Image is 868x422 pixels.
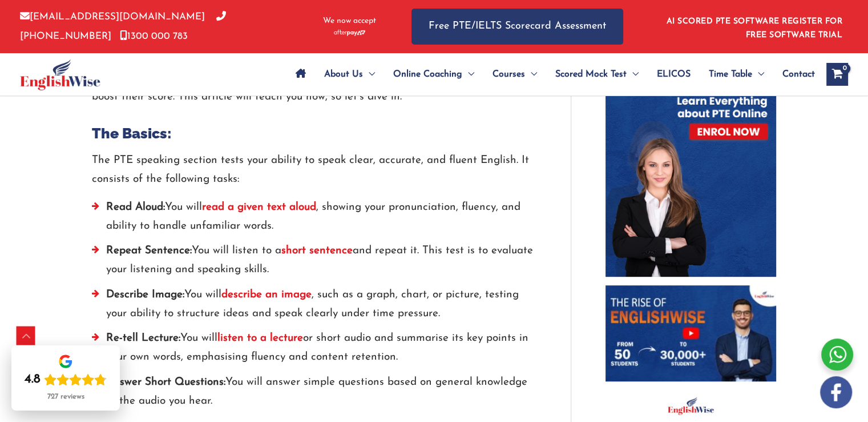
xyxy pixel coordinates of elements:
span: Menu Toggle [462,54,474,94]
img: white-facebook.png [820,376,852,408]
a: Contact [773,54,815,94]
div: Rating: 4.8 out of 5 [25,372,107,388]
img: Afterpay-Logo [334,30,365,36]
span: ELICOS [657,54,691,94]
a: View Shopping Cart, empty [826,63,848,86]
span: Menu Toggle [363,54,375,94]
span: Online Coaching [393,54,462,94]
span: Time Table [709,54,752,94]
a: 1300 000 783 [120,31,188,41]
div: 727 reviews [47,392,84,401]
span: Menu Toggle [752,54,764,94]
a: short sentence [281,245,353,256]
a: [PHONE_NUMBER] [20,12,226,41]
span: About Us [324,54,363,94]
li: You will answer simple questions based on general knowledge or the audio you hear. [92,373,536,417]
span: Menu Toggle [627,54,639,94]
a: [EMAIL_ADDRESS][DOMAIN_NAME] [20,12,205,22]
div: 4.8 [25,372,41,388]
strong: Answer Short Questions: [106,377,225,388]
a: Free PTE/IELTS Scorecard Assessment [411,9,623,45]
img: cropped-ew-logo [20,59,100,90]
a: ELICOS [648,54,700,94]
strong: Repeat Sentence: [106,245,192,256]
span: Menu Toggle [525,54,537,94]
span: We now accept [323,15,376,27]
a: About UsMenu Toggle [315,54,384,94]
a: listen to a lecture [217,333,303,344]
li: You will or short audio and summarise its key points in your own words, emphasising fluency and c... [92,329,536,373]
a: CoursesMenu Toggle [483,54,546,94]
a: describe an image [221,289,312,300]
h2: The Basics: [92,124,536,143]
nav: Site Navigation: Main Menu [286,54,815,94]
span: Contact [782,54,815,94]
li: You will , such as a graph, chart, or picture, testing your ability to structure ideas and speak ... [92,285,536,329]
a: read a given text aloud [202,202,316,213]
a: Online CoachingMenu Toggle [384,54,483,94]
li: You will listen to a and repeat it. This test is to evaluate your listening and speaking skills. [92,241,536,285]
aside: Header Widget 1 [660,8,848,45]
span: Courses [492,54,525,94]
strong: Re-tell Lecture: [106,333,180,344]
span: Scored Mock Test [555,54,627,94]
li: You will , showing your pronunciation, fluency, and ability to handle unfamiliar words. [92,198,536,242]
strong: Describe Image: [106,289,184,300]
a: AI SCORED PTE SOFTWARE REGISTER FOR FREE SOFTWARE TRIAL [667,17,843,39]
a: Scored Mock TestMenu Toggle [546,54,648,94]
a: Time TableMenu Toggle [700,54,773,94]
p: The PTE speaking section tests your ability to speak clear, accurate, and fluent English. It cons... [92,151,536,189]
strong: Read Aloud: [106,202,165,213]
